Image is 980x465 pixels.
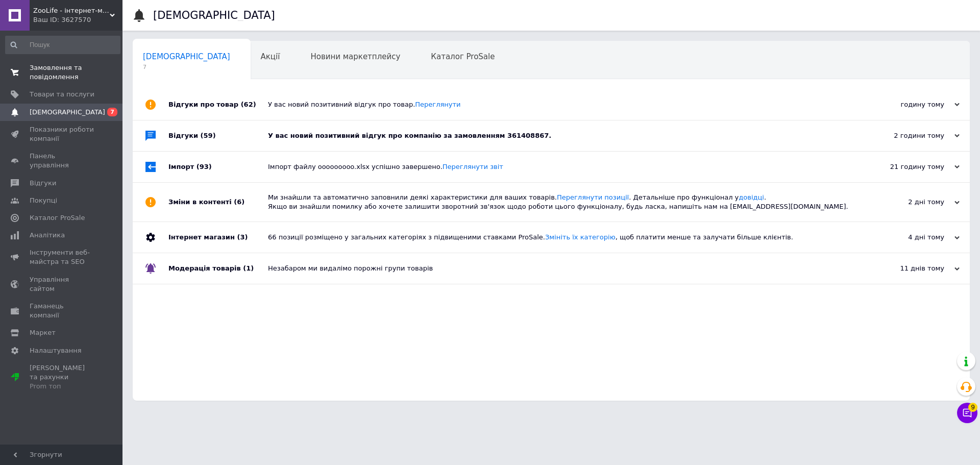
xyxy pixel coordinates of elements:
div: Ваш ID: 3627570 [33,15,122,25]
span: Маркет [30,328,56,337]
div: 21 годину тому [857,162,960,172]
span: [DEMOGRAPHIC_DATA] [30,108,105,117]
span: (62) [241,101,256,108]
a: Змініть їх категорію [545,233,616,241]
div: Відгуки про товар [168,89,268,120]
span: [DEMOGRAPHIC_DATA] [143,52,230,61]
span: Управління сайтом [30,275,94,293]
a: Переглянути звіт [443,163,503,170]
span: ZooLife - інтернет-магазин товарів для тварин [33,6,110,15]
div: Зміни в контенті [168,183,268,222]
span: Новини маркетплейсу [310,52,400,61]
div: 2 години тому [857,131,960,140]
a: Переглянути позиції [557,193,629,201]
div: Відгуки [168,120,268,151]
div: Інтернет магазин [168,222,268,253]
span: 7 [107,108,117,116]
span: Каталог ProSale [431,52,495,61]
span: (93) [197,163,212,170]
span: Замовлення та повідомлення [30,63,94,82]
span: Показники роботи компанії [30,125,94,143]
span: (6) [234,198,244,206]
span: (59) [201,132,216,139]
span: (1) [243,264,254,272]
span: 7 [143,63,230,71]
span: Відгуки [30,179,56,188]
span: Каталог ProSale [30,213,85,223]
div: Модерація товарів [168,253,268,284]
a: Переглянути [415,101,460,108]
span: [PERSON_NAME] та рахунки [30,363,94,391]
span: Панель управління [30,152,94,170]
input: Пошук [5,36,120,54]
span: (3) [237,233,248,241]
div: 11 днів тому [857,264,960,273]
div: 4 дні тому [857,233,960,242]
div: Незабаром ми видалімо порожні групи товарів [268,264,857,273]
div: годину тому [857,100,960,109]
div: 66 позиції розміщено у загальних категоріях з підвищеними ставками ProSale. , щоб платити менше т... [268,233,857,242]
button: Чат з покупцем9 [957,403,977,423]
a: довідці [739,193,764,201]
span: 9 [968,403,977,412]
div: Prom топ [30,382,94,391]
div: Ми знайшли та автоматично заповнили деякі характеристики для ваших товарів. . Детальніше про функ... [268,193,857,211]
span: Інструменти веб-майстра та SEO [30,248,94,266]
div: Імпорт [168,152,268,182]
span: Гаманець компанії [30,302,94,320]
div: 2 дні тому [857,198,960,207]
span: Товари та послуги [30,90,94,99]
span: Покупці [30,196,57,205]
span: Налаштування [30,346,82,355]
h1: [DEMOGRAPHIC_DATA] [153,9,275,21]
div: У вас новий позитивний відгук про компанію за замовленням 361408867. [268,131,857,140]
div: Імпорт файлу ooooooooo.xlsx успішно завершено. [268,162,857,172]
div: У вас новий позитивний відгук про товар. [268,100,857,109]
span: Акції [261,52,280,61]
span: Аналітика [30,231,65,240]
